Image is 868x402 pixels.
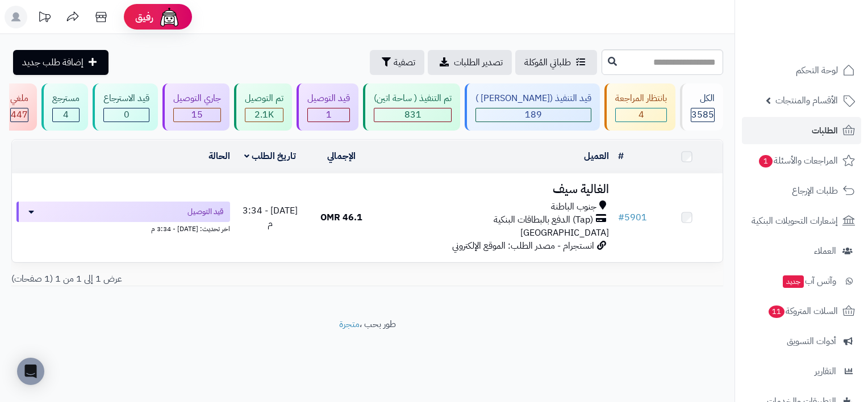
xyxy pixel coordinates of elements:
a: إشعارات التحويلات البنكية [742,207,861,235]
a: متجرة [339,317,360,331]
a: إضافة طلب جديد [13,50,108,75]
a: السلات المتروكة11 [742,298,861,325]
span: تصفية [394,56,415,69]
span: 831 [404,108,422,122]
div: قيد التنفيذ ([PERSON_NAME] ) [475,92,591,105]
span: انستجرام - مصدر الطلب: الموقع الإلكتروني [452,239,594,253]
button: تصفية [370,50,424,75]
span: رفيق [135,10,153,24]
a: أدوات التسويق [742,328,861,355]
span: جديد [783,275,804,288]
span: طلبات الإرجاع [792,183,838,199]
span: 1 [326,108,332,122]
span: العملاء [814,243,836,259]
span: 1 [759,155,773,167]
a: الكل3585 [678,83,725,131]
a: قيد الاسترجاع 0 [90,83,160,131]
a: تحديثات المنصة [30,6,59,31]
span: التقارير [815,363,836,379]
span: 4 [63,108,69,122]
span: 189 [525,108,542,122]
div: بانتظار المراجعة [615,92,667,105]
h3: الغالية سيف [381,183,609,196]
a: قيد التنفيذ ([PERSON_NAME] ) 189 [462,83,602,131]
div: 2094 [245,108,283,122]
a: بانتظار المراجعة 4 [602,83,678,131]
a: الإجمالي [327,149,356,163]
span: 15 [191,108,203,122]
a: #5901 [618,211,647,224]
span: # [618,211,624,224]
div: قيد الاسترجاع [103,92,149,105]
a: طلبات الإرجاع [742,177,861,204]
div: Open Intercom Messenger [17,358,44,385]
div: تم التوصيل [245,92,283,105]
div: 831 [374,108,451,122]
span: [GEOGRAPHIC_DATA] [520,226,609,240]
img: logo-2.png [791,32,857,56]
div: 4 [53,108,79,122]
a: العميل [584,149,609,163]
span: 46.1 OMR [320,211,362,224]
div: قيد التوصيل [307,92,350,105]
span: لوحة التحكم [796,62,838,78]
div: ملغي [10,92,28,105]
a: تم التوصيل 2.1K [232,83,294,131]
a: العملاء [742,237,861,265]
div: 447 [11,108,28,122]
a: طلباتي المُوكلة [515,50,597,75]
a: الطلبات [742,117,861,144]
span: (Tap) الدفع بالبطاقات البنكية [494,213,593,227]
a: التقارير [742,358,861,385]
div: 4 [616,108,666,122]
div: اخر تحديث: [DATE] - 3:34 م [16,222,230,234]
a: تم التنفيذ ( ساحة اتين) 831 [361,83,462,131]
span: وآتس آب [782,273,836,289]
div: تم التنفيذ ( ساحة اتين) [374,92,452,105]
a: مسترجع 4 [39,83,90,131]
img: ai-face.png [158,6,181,28]
span: 0 [124,108,130,122]
span: تصدير الطلبات [454,56,503,69]
span: السلات المتروكة [767,303,838,319]
span: طلباتي المُوكلة [524,56,571,69]
a: تصدير الطلبات [428,50,512,75]
div: مسترجع [52,92,80,105]
div: الكل [691,92,715,105]
a: الحالة [208,149,230,163]
a: قيد التوصيل 1 [294,83,361,131]
span: [DATE] - 3:34 م [243,204,298,231]
span: قيد التوصيل [187,206,223,217]
span: جنوب الباطنة [551,200,596,213]
a: المراجعات والأسئلة1 [742,147,861,174]
span: 447 [11,108,28,122]
span: أدوات التسويق [787,333,836,349]
span: 2.1K [254,108,274,122]
div: عرض 1 إلى 1 من 1 (1 صفحات) [3,273,368,286]
div: 15 [174,108,220,122]
div: 0 [104,108,149,122]
span: إضافة طلب جديد [22,56,84,69]
span: 4 [639,108,644,122]
span: الأقسام والمنتجات [775,93,838,108]
span: المراجعات والأسئلة [758,153,838,169]
a: # [618,149,624,163]
a: وآتس آبجديد [742,267,861,295]
div: جاري التوصيل [173,92,221,105]
a: لوحة التحكم [742,57,861,84]
span: 3585 [691,108,714,122]
a: تاريخ الطلب [244,149,296,163]
span: الطلبات [812,123,838,139]
a: جاري التوصيل 15 [160,83,232,131]
span: 11 [769,305,784,318]
span: إشعارات التحويلات البنكية [752,213,838,229]
div: 189 [476,108,591,122]
div: 1 [308,108,349,122]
